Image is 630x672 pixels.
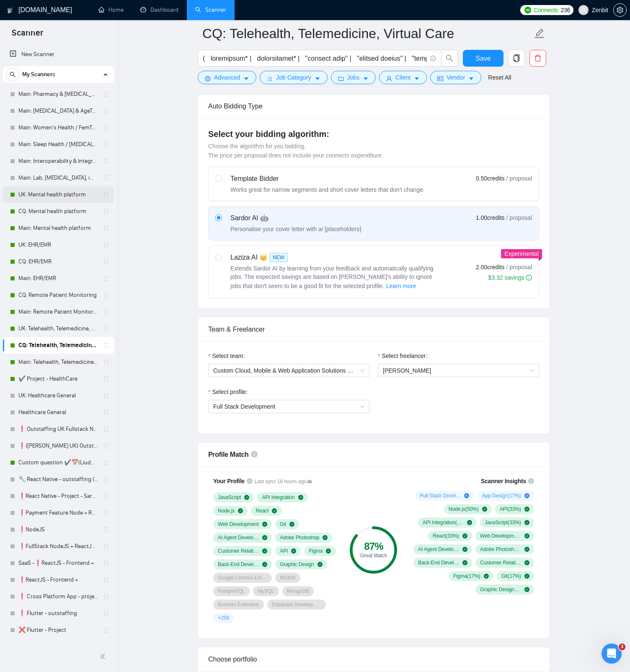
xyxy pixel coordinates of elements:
[488,273,532,282] div: $3.32 savings
[202,23,532,44] input: Scanner name...
[619,644,625,650] span: 3
[218,534,259,541] span: AI Agent Development
[18,639,98,655] a: ✔️ Mental health App&Web - Project
[103,493,110,499] span: holder
[18,86,98,103] a: Main: Pharmacy & [MEDICAL_DATA]
[103,225,110,232] span: holder
[230,252,440,263] div: Laziza AI
[524,520,529,525] span: check-circle
[140,6,178,13] a: dashboardDashboard
[6,68,19,81] button: search
[524,574,529,579] span: check-circle
[205,75,211,82] span: setting
[280,574,296,581] span: NGINX
[103,627,110,633] span: holder
[103,526,110,533] span: holder
[208,94,539,118] div: Auto Bidding Type
[613,3,627,17] button: setting
[244,495,249,500] span: check-circle
[103,325,110,332] span: holder
[18,304,98,320] a: Main: Remote Patient Monitoring
[18,538,98,555] a: ❗FullStack NodeJS + ReactJS - outstaffing +
[338,75,344,82] span: folder
[462,533,467,538] span: check-circle
[6,72,19,77] span: search
[524,587,529,592] span: check-circle
[208,128,539,140] h4: Select your bidding algorithm:
[262,494,294,501] span: API Integration
[103,292,110,299] span: holder
[309,548,323,554] span: Figma
[289,522,294,527] span: check-circle
[103,610,110,617] span: holder
[18,354,98,371] a: Main: Telehealth, Telemedicine, Virtual Care
[18,220,98,237] a: Main: Mental health platform
[103,426,110,433] span: holder
[103,342,110,349] span: holder
[18,136,98,153] a: Main: Sleep Health / [MEDICAL_DATA] App
[464,493,469,498] span: plus-circle
[18,170,98,186] a: Main: Lab, [MEDICAL_DATA], imaging informatics
[256,507,269,514] span: React
[287,588,309,595] span: MongoDB
[267,75,273,82] span: bars
[238,508,243,513] span: check-circle
[326,548,331,554] span: check-circle
[103,141,110,148] span: holder
[214,73,240,82] span: Advanced
[18,186,98,203] a: UK: Mental health platform
[480,546,521,553] span: Adobe Photoshop ( 17 %)
[103,359,110,366] span: holder
[501,573,521,579] span: Git ( 17 %)
[269,253,288,262] span: NEW
[526,275,532,281] span: info-circle
[463,50,503,67] button: Save
[208,317,539,341] div: Team & Freelancer
[218,574,267,581] span: Google Chrome Extension
[18,287,98,304] a: CQ: Remote Patient Monitoring
[103,459,110,466] span: holder
[476,263,504,272] span: 2.00 credits
[18,572,98,588] a: ❗ReactJS - Frontend +
[18,119,98,136] a: Main: Women’s Health / FemTech
[298,495,303,500] span: check-circle
[18,505,98,521] a: ❗Payment Feature Node + React - project
[218,601,259,608] span: Browser Extension
[386,281,417,291] button: Laziza AI NEWExtends Sardor AI by learning from your feedback and automatically qualifying jobs. ...
[500,506,521,512] span: API ( 33 %)
[291,548,296,554] span: check-circle
[581,7,586,13] span: user
[208,143,383,159] span: Choose the algorithm for you bidding. The price per proposal does not include your connects expen...
[418,546,459,553] span: AI Agent Development ( 17 %)
[103,208,110,215] span: holder
[103,392,110,399] span: holder
[272,508,277,513] span: check-circle
[488,73,511,82] a: Reset All
[484,574,489,579] span: check-circle
[259,252,268,263] span: 👑
[218,494,241,501] span: JavaScript
[258,588,274,595] span: MySQL
[10,46,107,63] a: New Scanner
[524,7,531,13] img: upwork-logo.png
[203,53,426,64] input: Search Freelance Jobs...
[280,521,286,528] span: Git
[230,185,425,194] div: Works great for narrow segments and short cover letters that don't change.
[318,562,323,567] span: check-circle
[230,174,425,184] div: Template Bidder
[218,521,259,528] span: Web Development
[447,73,465,82] span: Vendor
[218,507,235,514] span: Node.js
[482,507,487,512] span: check-circle
[230,225,361,233] div: Personalise your cover letter with ai [placeholders]
[18,588,98,605] a: ❗ Cross Platform App - project
[363,75,369,82] span: caret-down
[18,337,98,354] a: CQ: Telehealth, Telemedicine, Virtual Care
[103,191,110,198] span: holder
[218,548,259,554] span: Customer Relationship Management
[529,50,546,67] button: delete
[430,71,481,84] button: idcardVendorcaret-down
[315,75,320,82] span: caret-down
[441,50,458,67] button: search
[280,548,288,554] span: API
